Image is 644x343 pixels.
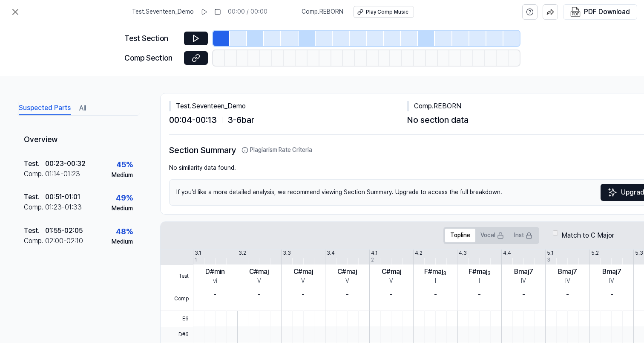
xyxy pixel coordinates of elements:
[45,192,80,202] div: 00:51 - 01:01
[390,300,393,308] div: -
[302,8,343,16] span: Comp . REBORN
[478,300,481,308] div: -
[337,267,357,277] div: C#maj
[112,204,133,213] div: Medium
[112,171,133,180] div: Medium
[514,267,533,277] div: Bmaj7
[354,6,414,18] button: Play Comp Music
[124,32,179,45] div: Test Section
[382,267,401,277] div: C#maj
[19,102,71,115] button: Suspected Parts
[415,250,423,257] div: 4.2
[195,256,197,264] div: 1
[214,300,216,308] div: -
[161,311,193,327] span: E6
[79,102,86,115] button: All
[24,236,45,246] div: Comp .
[45,236,83,246] div: 02:00 - 02:10
[213,277,217,285] div: vi
[478,290,481,300] div: -
[635,250,643,257] div: 5.3
[445,229,475,242] button: Topline
[547,250,553,257] div: 5.1
[24,192,45,202] div: Test .
[169,101,407,111] div: Test . Seventeen_Demo
[132,8,194,16] span: Test . Seventeen_Demo
[610,290,613,300] div: -
[112,238,133,246] div: Medium
[389,277,393,285] div: V
[258,290,261,300] div: -
[371,250,377,257] div: 4.1
[293,267,313,277] div: C#maj
[345,277,349,285] div: V
[17,128,140,153] div: Overview
[584,6,630,17] div: PDF Download
[116,226,133,238] div: 48 %
[213,290,216,300] div: -
[522,4,538,20] button: help
[371,256,374,264] div: 2
[45,202,82,212] div: 01:23 - 01:33
[45,159,86,169] div: 00:23 - 00:32
[257,277,261,285] div: V
[327,250,335,257] div: 3.4
[161,327,193,343] span: D#6
[547,256,550,264] div: 3
[469,267,491,277] div: F#maj
[479,277,480,285] div: I
[424,267,446,277] div: F#maj
[24,226,45,236] div: Test .
[346,300,348,308] div: -
[45,169,80,179] div: 01:14 - 01:23
[227,113,254,127] span: 3 - 6 bar
[591,250,599,257] div: 5.2
[239,250,246,257] div: 3.2
[366,9,408,16] div: Play Comp Music
[116,159,133,171] div: 45 %
[302,300,305,308] div: -
[301,277,305,285] div: V
[609,277,614,285] div: IV
[566,300,569,308] div: -
[24,202,45,212] div: Comp .
[522,290,525,300] div: -
[249,267,269,277] div: C#maj
[521,277,526,285] div: IV
[487,270,491,276] sub: 3
[509,229,538,242] button: Inst
[241,146,312,154] button: Plagiarism Rate Criteria
[565,277,570,285] div: IV
[475,229,509,242] button: Vocal
[503,250,511,257] div: 4.4
[459,250,467,257] div: 4.3
[561,230,614,241] label: Match to C Major
[390,290,393,300] div: -
[116,192,133,204] div: 49 %
[546,8,554,16] img: share
[258,300,260,308] div: -
[24,169,45,179] div: Comp .
[558,267,577,277] div: Bmaj7
[169,113,217,127] span: 00:04 - 00:13
[161,288,193,311] span: Comp
[205,267,225,277] div: D#min
[283,250,291,257] div: 3.3
[161,265,193,288] span: Test
[124,52,179,64] div: Comp Section
[228,8,267,16] div: 00:00 / 00:00
[195,250,201,257] div: 3.1
[302,290,305,300] div: -
[434,290,437,300] div: -
[569,5,632,19] button: PDF Download
[434,300,437,308] div: -
[435,277,436,285] div: I
[570,7,581,17] img: PDF Download
[346,290,349,300] div: -
[602,267,621,277] div: Bmaj7
[566,290,569,300] div: -
[610,300,613,308] div: -
[607,187,618,198] img: Sparkles
[443,270,446,276] sub: 3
